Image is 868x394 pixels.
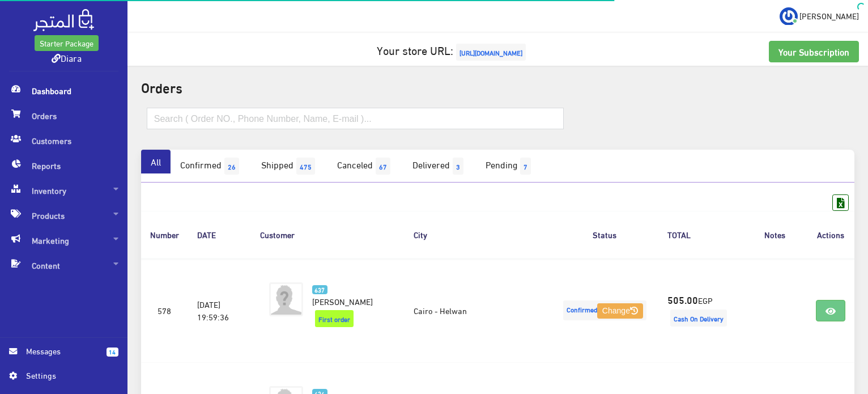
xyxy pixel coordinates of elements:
span: 26 [224,158,239,175]
td: Cairo - Helwan [405,259,551,363]
span: Messages [26,345,97,357]
span: First order [315,310,354,327]
span: 475 [296,158,315,175]
strong: 505.00 [667,292,698,307]
span: [PERSON_NAME] [312,293,373,309]
img: . [33,9,94,31]
span: Confirmed [563,300,646,320]
td: EGP [658,259,743,363]
iframe: Drift Widget Chat Controller [811,316,854,359]
th: Actions [807,211,854,258]
a: Delivered3 [403,150,476,183]
a: 637 [PERSON_NAME] [312,282,386,307]
th: City [405,211,551,258]
a: All [141,150,171,173]
button: Change [597,303,643,319]
span: Reports [9,153,118,178]
th: Customer [251,211,405,258]
a: Your Subscription [769,41,859,62]
td: [DATE] 19:59:36 [188,259,251,363]
span: Marketing [9,228,118,253]
th: Status [551,211,658,258]
span: Customers [9,128,118,153]
span: 7 [520,158,531,175]
th: TOTAL [658,211,743,258]
img: ... [780,7,798,26]
span: Cash On Delivery [670,310,727,327]
span: Products [9,203,118,228]
span: [PERSON_NAME] [799,9,859,23]
span: Content [9,253,118,278]
a: Canceled67 [327,150,403,183]
th: Number [141,211,188,258]
span: 637 [312,285,327,295]
span: Orders [9,103,118,128]
span: Settings [26,369,109,382]
th: DATE [188,211,251,258]
a: Starter Package [35,35,99,51]
span: 3 [453,158,463,175]
th: Notes [743,211,807,258]
a: Diara [52,49,82,66]
img: avatar.png [269,282,303,316]
span: Inventory [9,178,118,203]
span: 14 [107,348,118,357]
a: Settings [9,369,118,387]
span: 67 [376,158,390,175]
input: Search ( Order NO., Phone Number, Name, E-mail )... [147,108,564,129]
a: Pending7 [476,150,543,183]
a: Shipped475 [252,150,327,183]
a: 14 Messages [9,345,118,369]
span: Dashboard [9,78,118,103]
h2: Orders [141,79,854,94]
a: Your store URL:[URL][DOMAIN_NAME] [377,39,529,60]
a: ... [PERSON_NAME] [780,7,859,25]
td: 578 [141,259,188,363]
a: Confirmed26 [171,150,252,183]
span: [URL][DOMAIN_NAME] [456,44,526,61]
